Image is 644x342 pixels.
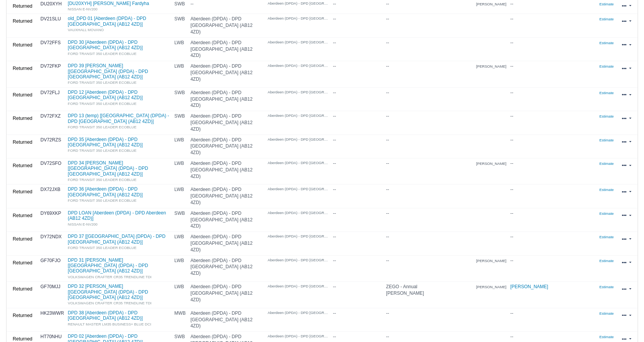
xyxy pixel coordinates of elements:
[189,111,266,134] td: Aberdeen (DPDA) - DPD [GEOGRAPHIC_DATA] (AB12 4ZD)
[68,80,137,85] small: FORD TRANSIT 350 LEADER ECOBLUE
[331,255,384,282] td: --
[508,37,550,61] td: --
[8,284,36,295] a: Returned
[8,90,36,101] a: Returned
[599,161,614,166] small: Estimate
[189,308,266,331] td: Aberdeen (DPDA) - DPD [GEOGRAPHIC_DATA] (AB12 4ZD)
[8,210,36,221] a: Returned
[599,234,614,239] a: Estimate
[68,7,98,11] small: NISSAN E-NV200
[40,90,60,95] strong: DV72FLJ
[599,188,614,192] small: Estimate
[331,111,384,134] td: --
[268,1,329,6] small: Aberdeen (DPDA) - DPD [GEOGRAPHIC_DATA] (AB12 4ZD)
[68,51,137,56] small: FORD TRANSIT 350 LEADER ECOBLUE
[8,40,36,51] a: Returned
[599,161,614,166] a: Estimate
[384,158,436,184] td: --
[40,334,61,339] strong: HT70NHU
[68,198,137,203] small: FORD TRANSIT 350 LEADER ECOBLUE
[599,63,614,69] a: Estimate
[268,310,329,315] small: Aberdeen (DPDA) - DPD [GEOGRAPHIC_DATA] (AB12 4ZD)
[68,246,137,250] small: FORD TRANSIT 350 LEADER ECOBLUE
[476,259,507,263] small: [PERSON_NAME]
[268,40,329,45] small: Aberdeen (DPDA) - DPD [GEOGRAPHIC_DATA] (AB12 4ZD)
[68,301,152,305] small: VOLKSWAGEN CRAFTER CR35 TRENDLINE TDI
[331,14,384,37] td: --
[68,310,171,327] a: DPD 38 [Aberdeen (DPDA) - DPD [GEOGRAPHIC_DATA] (AB12 4ZD)]RENAULT MASTER LM35 BUSINESS+ BLUE DCI
[40,187,60,192] strong: DX72JXB
[172,111,189,134] td: SWB
[268,63,329,68] small: Aberdeen (DPDA) - DPD [GEOGRAPHIC_DATA] (AB12 4ZD)
[68,160,171,183] a: DPD 34 [PERSON_NAME] [[GEOGRAPHIC_DATA] (DPDA) - DPD [GEOGRAPHIC_DATA] (AB12 4ZD)]FORD TRANSIT 35...
[268,234,329,239] small: Aberdeen (DPDA) - DPD [GEOGRAPHIC_DATA] (AB12 4ZD)
[268,160,329,165] small: Aberdeen (DPDA) - DPD [GEOGRAPHIC_DATA] (AB12 4ZD)
[40,137,61,143] strong: DV72RZS
[384,255,436,282] td: --
[40,211,61,216] strong: DY69XKP
[68,137,171,153] a: DPD 35 [Aberdeen (DPDA) - DPD [GEOGRAPHIC_DATA] (AB12 4ZD)]FORD TRANSIT 350 LEADER ECOBLUE
[599,41,614,45] small: Estimate
[40,1,61,7] strong: DU20XYH
[331,282,384,308] td: --
[599,235,614,239] small: Estimate
[331,232,384,255] td: --
[599,211,614,216] a: Estimate
[268,284,329,289] small: Aberdeen (DPDA) - DPD [GEOGRAPHIC_DATA] (AB12 4ZD)
[599,2,614,6] small: Estimate
[68,178,137,182] small: FORD TRANSIT 350 LEADER ECOBLUE
[506,253,644,342] div: Chat Widget
[384,87,436,111] td: --
[40,258,61,263] strong: GF70FJO
[599,138,614,142] small: Estimate
[40,16,61,22] strong: DV21SLU
[40,234,61,239] strong: DY72NDX
[268,186,329,191] small: Aberdeen (DPDA) - DPD [GEOGRAPHIC_DATA] (AB12 4ZD)
[384,232,436,255] td: --
[508,232,550,255] td: --
[68,1,171,12] a: [DU20XYH] [PERSON_NAME] FardyhaNISSAN E-NV200
[599,64,614,68] small: Estimate
[331,308,384,331] td: --
[68,40,171,56] a: DPD 30 [Aberdeen (DPDA) - DPD [GEOGRAPHIC_DATA] (AB12 4ZD)]FORD TRANSIT 350 LEADER ECOBLUE
[331,61,384,88] td: --
[508,158,550,184] td: --
[68,113,171,129] a: DPD 13 (temp) [[GEOGRAPHIC_DATA] (DPDA) - DPD [GEOGRAPHIC_DATA] (AB12 4ZD)]FORD TRANSIT 350 LEADE...
[599,17,614,21] small: Estimate
[8,186,36,198] a: Returned
[384,208,436,231] td: --
[8,137,36,148] a: Returned
[508,87,550,111] td: --
[476,285,507,289] small: [PERSON_NAME]
[68,234,171,250] a: DPD 37 [[GEOGRAPHIC_DATA] (DPDA) - DPD [GEOGRAPHIC_DATA] (AB12 4ZD)]FORD TRANSIT 350 LEADER ECOBLUE
[268,113,329,118] small: Aberdeen (DPDA) - DPD [GEOGRAPHIC_DATA] (AB12 4ZD)
[476,64,507,68] small: [PERSON_NAME]
[508,184,550,208] td: --
[384,61,436,88] td: --
[331,184,384,208] td: --
[508,14,550,37] td: --
[172,184,189,208] td: LWB
[268,137,329,142] small: Aberdeen (DPDA) - DPD [GEOGRAPHIC_DATA] (AB12 4ZD)
[384,308,436,331] td: --
[599,90,614,95] a: Estimate
[384,37,436,61] td: --
[599,16,614,22] a: Estimate
[189,158,266,184] td: Aberdeen (DPDA) - DPD [GEOGRAPHIC_DATA] (AB12 4ZD)
[384,184,436,208] td: --
[476,161,507,166] small: [PERSON_NAME]
[40,63,61,69] strong: DV72FKP
[172,208,189,231] td: SWB
[68,210,171,227] a: DPD LOAN [Aberdeen (DPDA) - DPD Aberdeen (AB12 4ZD)]NISSAN E-NV200
[40,113,61,119] strong: DV72FXZ
[172,37,189,61] td: LWB
[268,90,329,95] small: Aberdeen (DPDA) - DPD [GEOGRAPHIC_DATA] (AB12 4ZD)
[68,275,152,279] small: VOLKSWAGEN CRAFTER CR35 TRENDLINE TDI
[189,14,266,37] td: Aberdeen (DPDA) - DPD [GEOGRAPHIC_DATA] (AB12 4ZD)
[476,2,507,6] small: [PERSON_NAME]
[384,111,436,134] td: --
[68,284,171,306] a: DPD 32 [PERSON_NAME] [[GEOGRAPHIC_DATA] (DPDA) - DPD [GEOGRAPHIC_DATA] (AB12 4ZD)]VOLKSWAGEN CRAF...
[172,255,189,282] td: LWB
[68,257,171,280] a: DPD 31 [PERSON_NAME] [[GEOGRAPHIC_DATA] (DPDA) - DPD [GEOGRAPHIC_DATA] (AB12 4ZD)]VOLKSWAGEN CRAF...
[268,257,329,262] small: Aberdeen (DPDA) - DPD [GEOGRAPHIC_DATA] (AB12 4ZD)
